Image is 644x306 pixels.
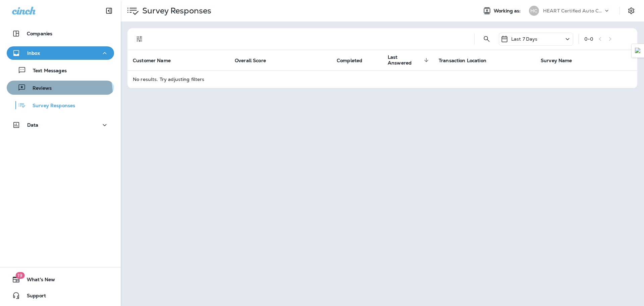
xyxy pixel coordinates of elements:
[15,272,24,279] span: 19
[27,122,39,128] p: Data
[541,57,581,63] span: Survey Name
[26,103,75,109] p: Survey Responses
[439,57,495,63] span: Transaction Location
[7,289,114,302] button: Support
[235,58,266,63] span: Overall Score
[388,54,431,66] span: Last Answered
[625,5,637,17] button: Settings
[133,58,171,63] span: Customer Name
[635,48,641,54] img: Detect Auto
[133,57,179,63] span: Customer Name
[7,63,114,77] button: Text Messages
[127,70,637,88] td: No results. Try adjusting filters
[529,6,539,16] div: HC
[511,36,538,42] p: Last 7 Days
[26,85,52,92] p: Reviews
[494,8,522,14] span: Working as:
[584,36,593,42] div: 0 - 0
[7,273,114,286] button: 19What's New
[480,32,493,46] button: Search Survey Responses
[7,46,114,60] button: Inbox
[20,277,55,285] span: What's New
[140,6,211,16] p: Survey Responses
[7,118,114,132] button: Data
[543,8,603,13] p: HEART Certified Auto Care
[388,54,422,66] span: Last Answered
[439,58,486,63] span: Transaction Location
[7,81,114,95] button: Reviews
[20,293,46,301] span: Support
[337,58,362,63] span: Completed
[337,57,371,63] span: Completed
[7,98,114,112] button: Survey Responses
[27,50,40,56] p: Inbox
[133,32,146,46] button: Filters
[7,27,114,40] button: Companies
[235,57,275,63] span: Overall Score
[26,68,67,74] p: Text Messages
[100,4,118,17] button: Collapse Sidebar
[27,31,52,36] p: Companies
[541,58,572,63] span: Survey Name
